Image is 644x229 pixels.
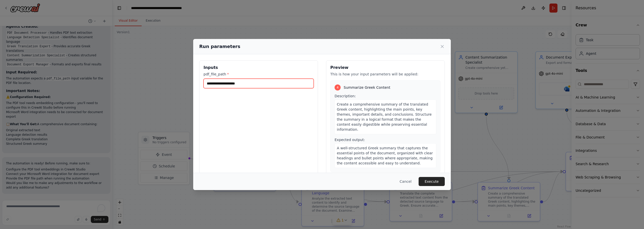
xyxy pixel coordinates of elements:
p: This is how your input parameters will be applied: [330,72,440,77]
span: Expected output: [335,138,365,142]
span: Create a comprehensive summary of the translated Greek content, highlighting the main points, key... [337,102,432,131]
div: 4 [335,84,341,90]
h3: Preview [330,65,440,71]
label: pdf_file_path [204,72,314,77]
button: Execute [419,177,445,186]
h3: Inputs [204,65,314,71]
span: Description: [335,94,356,98]
h2: Run parameters [199,43,240,50]
button: Cancel [396,177,416,186]
span: Summarize Greek Content [344,85,390,90]
span: A well-structured Greek summary that captures the essential points of the document, organized wit... [337,146,433,165]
